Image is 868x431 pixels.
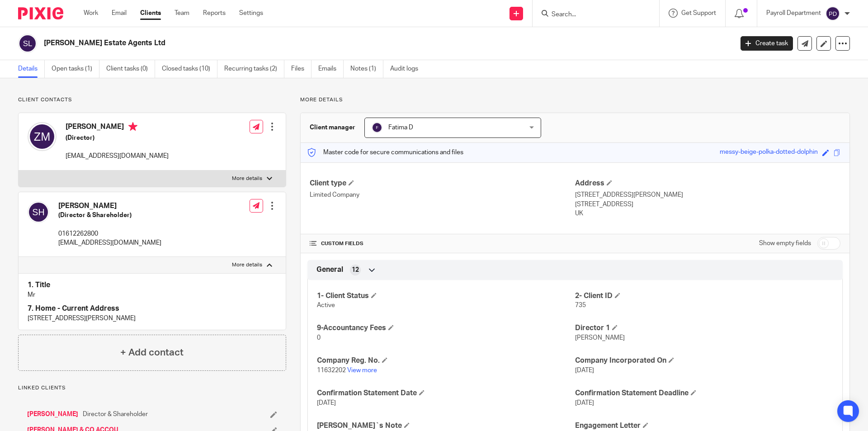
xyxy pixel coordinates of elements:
[232,175,262,182] p: More details
[317,388,575,398] h4: Confirmation Statement Date
[106,60,155,78] a: Client tasks (0)
[372,122,382,133] img: svg%3E
[28,280,277,290] h4: 1. Title
[388,124,413,131] span: Fatima D
[300,96,850,104] p: More details
[84,9,98,18] a: Work
[317,421,575,431] h4: [PERSON_NAME]`s Note
[162,60,217,78] a: Closed tasks (10)
[18,60,45,78] a: Details
[317,291,575,301] h4: 1- Client Status
[44,38,590,48] h2: [PERSON_NAME] Estate Agents Ltd
[310,179,575,188] h4: Client type
[18,96,286,104] p: Client contacts
[575,335,625,341] span: [PERSON_NAME]
[575,356,833,365] h4: Company Incorporated On
[66,133,169,142] h5: (Director)
[390,60,425,78] a: Audit logs
[18,384,286,392] p: Linked clients
[352,265,359,275] span: 12
[310,123,355,132] h3: Client manager
[224,60,284,78] a: Recurring tasks (2)
[28,314,277,323] p: [STREET_ADDRESS][PERSON_NAME]
[58,201,161,211] h4: [PERSON_NAME]
[317,367,346,374] span: 11632202
[66,122,169,133] h4: [PERSON_NAME]
[28,290,277,299] p: Mr
[575,323,833,333] h4: Director 1
[58,238,161,247] p: [EMAIL_ADDRESS][DOMAIN_NAME]
[317,356,575,365] h4: Company Reg. No.
[28,201,49,223] img: svg%3E
[291,60,311,78] a: Files
[310,190,575,199] p: Limited Company
[28,304,277,313] h4: 7. Home - Current Address
[317,400,336,406] span: [DATE]
[112,9,127,18] a: Email
[720,147,818,158] div: messy-beige-polka-dotted-dolphin
[551,11,632,19] input: Search
[28,122,57,151] img: svg%3E
[575,302,586,308] span: 735
[575,400,594,406] span: [DATE]
[175,9,189,18] a: Team
[83,410,148,419] span: Director & Shareholder
[575,200,840,209] p: [STREET_ADDRESS]
[575,388,833,398] h4: Confirmation Statement Deadline
[350,60,383,78] a: Notes (1)
[575,291,833,301] h4: 2- Client ID
[759,239,811,248] label: Show empty fields
[318,60,344,78] a: Emails
[239,9,263,18] a: Settings
[575,190,840,199] p: [STREET_ADDRESS][PERSON_NAME]
[27,410,78,419] a: [PERSON_NAME]
[681,10,716,16] span: Get Support
[140,9,161,18] a: Clients
[766,9,821,18] p: Payroll Department
[741,36,793,51] a: Create task
[347,367,377,374] a: View more
[575,209,840,218] p: UK
[575,179,840,188] h4: Address
[307,148,463,157] p: Master code for secure communications and files
[232,261,262,269] p: More details
[316,265,343,275] span: General
[575,367,594,374] span: [DATE]
[66,152,169,161] p: [EMAIL_ADDRESS][DOMAIN_NAME]
[203,9,226,18] a: Reports
[18,7,63,19] img: Pixie
[120,346,184,360] h4: + Add contact
[52,60,99,78] a: Open tasks (1)
[18,34,37,53] img: svg%3E
[58,211,161,220] h5: (Director & Shareholder)
[317,335,321,341] span: 0
[575,421,833,431] h4: Engagement Letter
[310,240,575,247] h4: CUSTOM FIELDS
[826,6,840,21] img: svg%3E
[317,323,575,333] h4: 9-Accountancy Fees
[58,229,161,238] p: 01612262800
[128,122,137,131] i: Primary
[317,302,335,308] span: Active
